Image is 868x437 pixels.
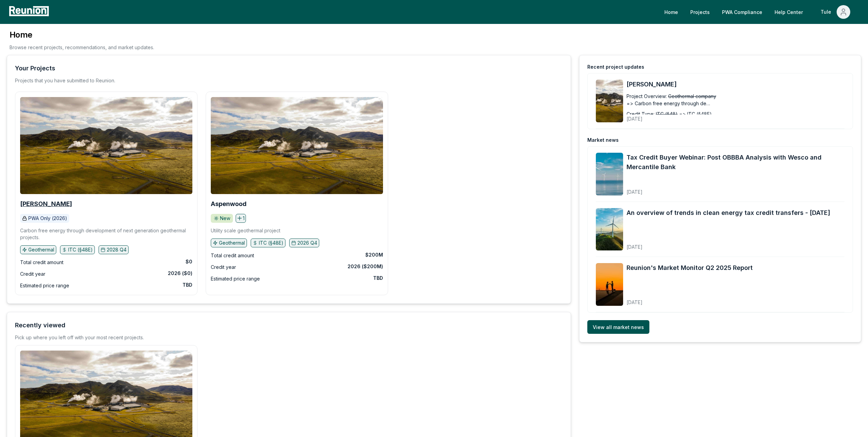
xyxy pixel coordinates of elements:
[20,282,69,290] div: Estimated price range
[365,251,383,258] div: $200M
[259,240,283,246] p: ITC (§48E)
[627,100,712,107] span: => Carbon free energy through development of next generation geothermal projects.
[587,64,644,70] div: Recent project updates
[15,334,144,341] div: Pick up where you left off with your most recent projects.
[596,208,623,251] img: An overview of trends in clean energy tax credit transfers - August 2025
[219,240,245,246] p: Geothermal
[15,64,55,73] div: Your Projects
[211,97,383,194] img: Aspenwood
[373,275,383,282] div: TBD
[68,246,93,253] p: ITC (§48E)
[211,251,254,260] div: Total credit amount
[587,137,619,144] div: Market news
[186,258,192,265] div: $0
[596,153,623,195] img: Tax Credit Buyer Webinar: Post OBBBA Analysis with Wesco and Mercantile Bank
[236,214,246,223] button: 1
[211,201,247,207] a: Aspenwood
[20,270,45,278] div: Credit year
[348,263,383,270] div: 2026 ($200M)
[10,29,154,40] h3: Home
[769,5,808,19] a: Help Center
[220,215,230,222] p: New
[211,227,280,234] p: Utility scale geothermal project
[587,320,649,334] a: View all market news
[20,245,56,254] button: Geothermal
[627,208,830,218] a: An overview of trends in clean energy tax credit transfers - [DATE]
[211,263,236,271] div: Credit year
[182,282,192,288] div: TBD
[297,240,317,246] p: 2026 Q4
[627,294,753,306] div: [DATE]
[10,44,154,51] p: Browse recent projects, recommendations, and market updates.
[821,5,834,19] div: Tule
[168,270,192,277] div: 2026 ($0)
[659,5,861,19] nav: Main
[99,245,129,254] button: 2028 Q4
[211,275,260,283] div: Estimated price range
[20,227,192,241] p: Carbon free energy through development of next generation geothermal projects.
[627,183,844,195] div: [DATE]
[627,80,844,89] a: [PERSON_NAME]
[20,200,72,207] b: [PERSON_NAME]
[28,215,67,222] p: PWA Only (2026)
[815,5,856,19] button: Tule
[627,238,830,250] div: [DATE]
[20,258,63,267] div: Total credit amount
[717,5,768,19] a: PWA Compliance
[28,246,54,253] p: Geothermal
[20,97,192,194] img: Blanford
[596,80,623,122] img: Blanford
[20,201,72,207] a: [PERSON_NAME]
[685,5,715,19] a: Projects
[596,263,623,306] img: Reunion's Market Monitor Q2 2025 Report
[668,93,716,100] span: Geothermal company
[15,320,65,330] div: Recently viewed
[659,5,683,19] a: Home
[627,153,844,172] a: Tax Credit Buyer Webinar: Post OBBBA Analysis with Wesco and Mercantile Bank
[627,263,753,273] a: Reunion's Market Monitor Q2 2025 Report
[211,238,247,247] button: Geothermal
[15,77,115,84] p: Projects that you have submitted to Reunion.
[107,246,127,253] p: 2028 Q4
[627,93,667,100] div: Project Overview:
[211,200,247,207] b: Aspenwood
[289,238,319,247] button: 2026 Q4
[627,110,737,122] div: [DATE]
